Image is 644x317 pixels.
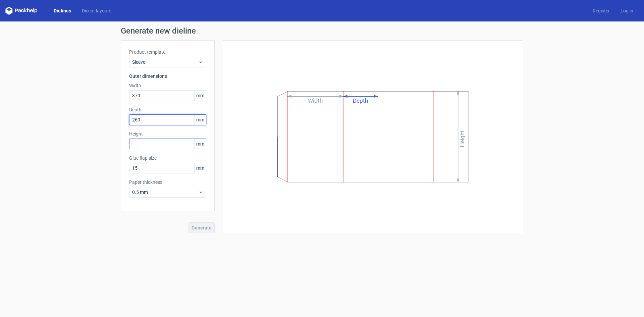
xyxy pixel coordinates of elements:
label: Glue flap size [129,155,206,161]
text: Depth [353,97,368,104]
a: Register [587,7,615,14]
span: mm [194,139,206,149]
span: Sleeve [132,59,198,65]
label: Product template [129,49,206,55]
a: Diecut layouts [76,7,117,14]
span: mm [194,115,206,125]
h3: Outer dimensions [129,73,206,80]
text: Width [308,97,323,104]
a: Log in [615,7,639,14]
label: Paper thickness [129,179,206,186]
text: Height [459,130,466,147]
span: 0.5 mm [132,189,198,196]
label: Depth [129,106,206,113]
h1: Generate new dieline [121,27,523,35]
label: Height [129,130,206,137]
label: Width [129,82,206,89]
a: Dielines [48,7,76,14]
span: mm [194,163,206,173]
span: mm [194,91,206,101]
